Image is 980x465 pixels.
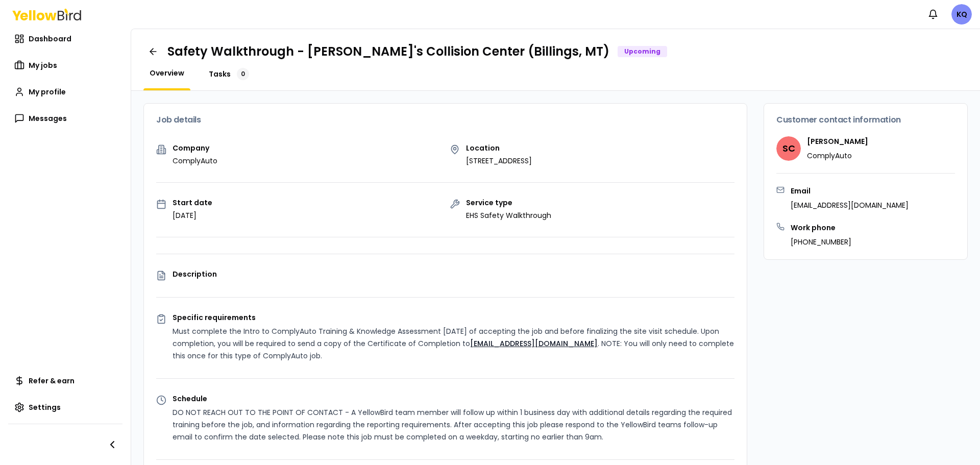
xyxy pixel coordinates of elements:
[173,210,212,221] p: [DATE]
[8,108,122,129] a: Messages
[807,136,868,146] h4: [PERSON_NAME]
[173,144,217,152] p: Company
[776,116,955,124] h3: Customer contact information
[776,136,801,161] span: SC
[8,371,122,391] a: Refer & earn
[618,46,667,57] div: Upcoming
[8,82,122,102] a: My profile
[29,60,57,70] span: My jobs
[173,156,217,166] p: ComplyAuto
[8,29,122,49] a: Dashboard
[150,68,184,78] span: Overview
[167,43,609,60] h1: Safety Walkthrough - [PERSON_NAME]'s Collision Center (Billings, MT)
[8,55,122,76] a: My jobs
[29,113,67,124] span: Messages
[807,151,868,161] p: ComplyAuto
[173,314,734,321] p: Specific requirements
[156,116,734,124] h3: Job details
[173,406,734,443] p: DO NOT REACH OUT TO THE POINT OF CONTACT - A YellowBird team member will follow up within 1 busin...
[791,223,851,233] h3: Work phone
[466,156,532,166] p: [STREET_ADDRESS]
[29,376,75,386] span: Refer & earn
[791,186,909,196] h3: Email
[143,68,190,78] a: Overview
[237,68,249,80] div: 0
[29,402,61,412] span: Settings
[791,200,909,210] p: [EMAIL_ADDRESS][DOMAIN_NAME]
[466,210,551,221] p: EHS Safety Walkthrough
[470,338,598,349] a: [EMAIL_ADDRESS][DOMAIN_NAME]
[203,68,255,80] a: Tasks0
[466,199,551,206] p: Service type
[173,199,212,206] p: Start date
[951,4,972,25] span: KQ
[173,395,734,402] p: Schedule
[209,69,231,79] span: Tasks
[466,144,532,152] p: Location
[8,397,122,418] a: Settings
[29,34,71,44] span: Dashboard
[29,87,66,97] span: My profile
[173,271,734,278] p: Description
[173,325,734,362] p: Must complete the Intro to ComplyAuto Training & Knowledge Assessment [DATE] of accepting the job...
[791,237,851,247] p: [PHONE_NUMBER]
